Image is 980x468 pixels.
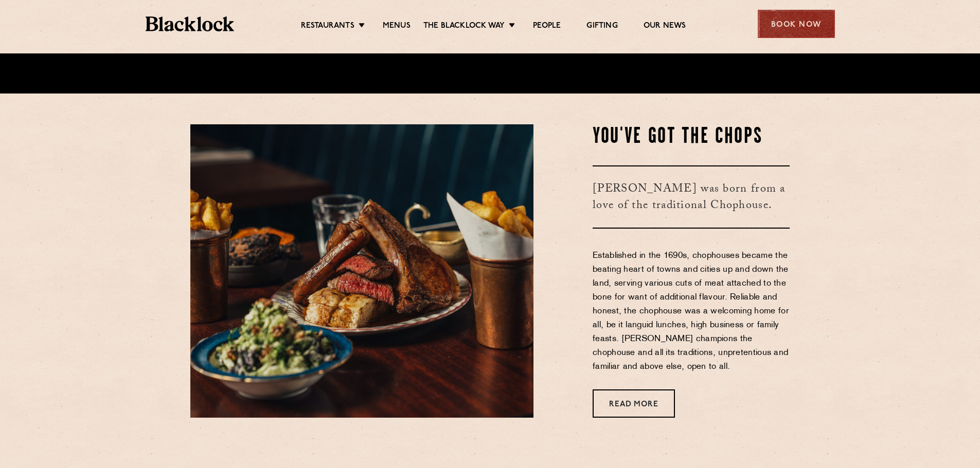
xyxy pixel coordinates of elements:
a: The Blacklock Way [423,21,505,32]
a: Restaurants [301,21,354,32]
img: BL_Textured_Logo-footer-cropped.svg [146,16,235,31]
div: Book Now [758,10,835,38]
p: Established in the 1690s, chophouses became the beating heart of towns and cities up and down the... [593,249,790,374]
h3: [PERSON_NAME] was born from a love of the traditional Chophouse. [593,165,790,229]
a: Our News [644,21,686,32]
a: Menus [383,21,411,32]
a: People [533,21,561,32]
a: Read More [593,389,675,418]
img: May25-Blacklock-AllIn-00417-scaled-e1752246198448.jpg [190,124,533,418]
h2: You've Got The Chops [593,124,790,150]
a: Gifting [586,21,617,32]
